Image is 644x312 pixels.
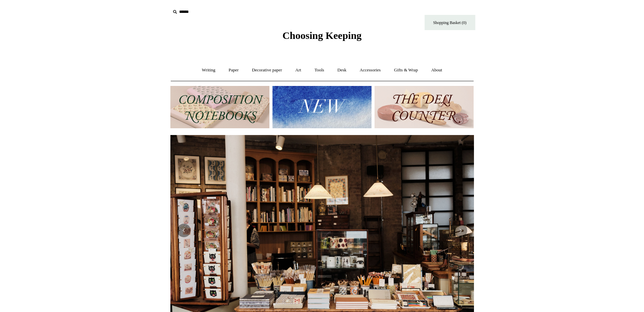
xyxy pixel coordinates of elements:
[331,61,353,79] a: Desk
[354,61,387,79] a: Accessories
[272,86,372,128] img: New.jpg__PID:f73bdf93-380a-4a35-bcfe-7823039498e1
[282,30,361,41] span: Choosing Keeping
[222,61,245,79] a: Paper
[425,61,448,79] a: About
[196,61,221,79] a: Writing
[454,224,467,237] button: Next
[289,61,307,79] a: Art
[177,224,191,237] button: Previous
[425,15,475,30] a: Shopping Basket (0)
[246,61,288,79] a: Decorative paper
[308,61,330,79] a: Tools
[282,35,361,40] a: Choosing Keeping
[375,86,474,128] img: The Deli Counter
[170,86,269,128] img: 202302 Composition ledgers.jpg__PID:69722ee6-fa44-49dd-a067-31375e5d54ec
[388,61,424,79] a: Gifts & Wrap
